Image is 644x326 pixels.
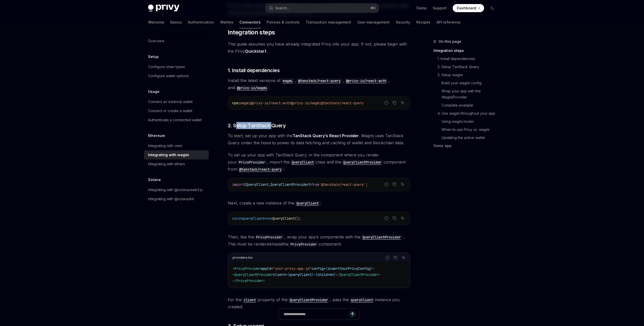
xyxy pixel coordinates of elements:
span: = [324,266,326,271]
a: Integration steps [433,47,500,55]
button: Ask AI [399,181,406,188]
span: To set up your app with TanStack Query, in the component where you render your , import the class... [228,151,410,173]
code: client [242,297,258,303]
a: Quickstart [245,49,266,54]
a: TanStack Query’s React Provider [293,133,359,138]
button: Report incorrect code [383,215,390,221]
span: Dashboard [457,6,476,11]
span: Install the latest versions of , , , and : [228,77,410,91]
a: 4. Use wagmi throughout your app [433,109,500,117]
span: appId [261,266,271,271]
a: Integrating with ethers [144,159,209,169]
span: @privy-io/react-auth [250,101,291,105]
span: PrivyProvider [237,278,263,283]
span: { [326,266,328,271]
span: ⌘ K [370,6,376,10]
a: Policies & controls [267,16,300,28]
span: '@tanstack/react-query' [319,182,366,187]
span: } [311,272,314,277]
h5: Usage [148,89,159,95]
span: npm [232,101,238,105]
span: > [378,272,380,277]
a: Authenticate a connected wallet [144,115,209,125]
button: Open search [265,4,379,13]
div: providers.tsx [233,254,253,261]
a: Welcome [148,16,164,28]
span: client [273,272,285,277]
a: client [242,297,258,302]
a: wagmi [281,78,295,83]
span: 1. Install dependencies [228,67,280,74]
a: QueryClient [294,200,321,206]
button: Ask AI [400,254,407,261]
span: "your-privy-app-id" [273,266,311,271]
a: Connect or create a wallet [144,106,209,115]
span: QueryClient [273,216,295,221]
span: } [370,266,372,271]
span: For the property of the , pass the instance you created. [228,296,410,310]
span: (); [295,216,301,221]
code: @privy-io/react-auth [344,78,388,84]
a: API reference [437,16,461,28]
button: Report incorrect code [384,254,391,261]
a: Transaction management [306,16,351,28]
div: Integrating with wagmi [148,152,189,158]
span: To start, set up your app with the . Wagmi uses TanStack Query under the hood to power its data f... [228,132,410,146]
div: Integrating with ethers [148,161,185,167]
code: QueryClient [294,200,321,206]
span: new [266,216,273,221]
div: Integrating with @solana/kit [148,196,194,202]
a: Support [433,6,447,11]
span: } [309,182,311,187]
a: QueryClientProvider [341,159,384,165]
span: @privy-io/wagmi [291,101,321,105]
button: Report incorrect code [383,181,390,188]
a: Integrating with viem [144,141,209,150]
span: config [311,266,324,271]
span: queryClient [242,216,264,221]
span: </ [336,272,340,277]
a: @privy-io/wagmi [235,85,269,90]
a: Connectors [239,16,261,28]
span: { [244,182,246,187]
a: Demo app [433,142,500,150]
div: Search... [275,5,289,11]
span: = [285,272,287,277]
span: PrivyProvider [235,266,261,271]
div: Overview [148,38,164,44]
code: QueryClientProvider [287,297,330,303]
a: Dashboard [453,4,484,12]
button: Toggle dark mode [488,4,496,12]
div: Integrating with @solana/web3.js [148,187,203,193]
span: from [311,182,319,187]
span: i [238,101,240,105]
a: Recipes [416,16,430,28]
code: PrivyProvider [254,234,284,240]
a: @tanstack/react-query [237,167,284,172]
a: Using wagmi hooks [433,117,500,126]
span: , [268,182,271,187]
a: User management [357,16,390,28]
button: Ask AI [399,215,406,221]
em: inside [271,241,282,247]
a: Overview [144,36,209,46]
a: Updating the active wallet [433,134,500,142]
span: const [232,216,242,221]
div: Authenticate a connected wallet [148,117,202,123]
a: 3. Setup wagmi [433,71,500,79]
a: queryClient [349,297,375,302]
a: Security [396,16,410,28]
code: QueryClientProvider [341,159,384,165]
a: QueryClientProvider [360,234,403,239]
span: = [271,266,273,271]
span: > [263,278,265,283]
code: queryClient [349,297,375,303]
button: Copy the contents from the code block [391,215,398,221]
span: ; [366,182,368,187]
div: Configure wallet options [148,73,189,79]
a: When to use Privy vs. wagmi [433,126,500,134]
code: @tanstack/react-query [237,167,284,172]
span: < [233,272,235,277]
span: Next, create a new instance of the : [228,199,410,207]
span: QueryClientProvider [340,272,378,277]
